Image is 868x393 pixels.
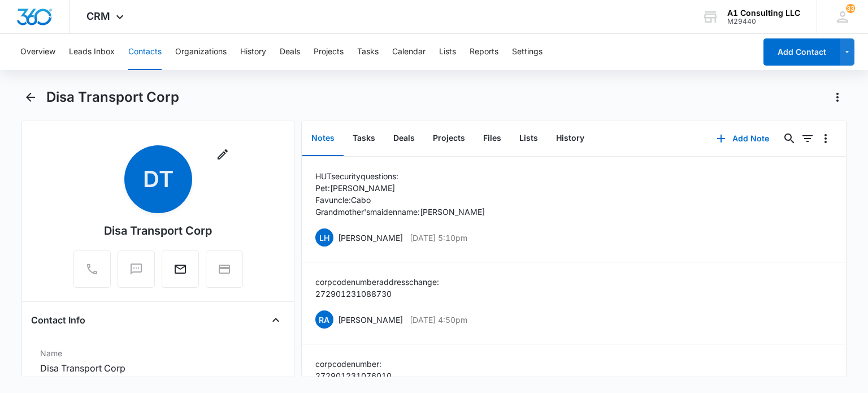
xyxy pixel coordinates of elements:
[512,34,542,70] button: Settings
[846,4,855,13] div: notifications count
[315,310,333,329] span: RA
[69,34,115,70] button: Leads Inbox
[40,361,275,375] dd: Disa Transport Corp
[780,129,798,148] button: Search...
[314,34,344,70] button: Projects
[315,288,439,300] p: 272 901 231 08873 0
[302,121,344,156] button: Notes
[338,232,403,244] p: [PERSON_NAME]
[798,129,817,148] button: Filters
[705,125,780,152] button: Add Note
[828,88,847,106] button: Actions
[510,121,547,156] button: Lists
[175,34,227,70] button: Organizations
[344,121,384,156] button: Tasks
[162,251,199,288] button: Email
[315,206,485,218] p: Grandmother's maiden name: [PERSON_NAME]
[267,311,285,329] button: Close
[124,145,192,213] span: DT
[240,34,266,70] button: History
[410,314,467,326] p: [DATE] 4:50pm
[104,222,212,239] div: Disa Transport Corp
[46,89,179,106] h1: Disa Transport Corp
[846,4,855,13] span: 33
[727,8,800,18] div: account name
[31,313,85,327] h4: Contact Info
[315,170,485,182] p: HUT security questions:
[315,194,485,206] p: Fav uncle: Cabo
[392,34,426,70] button: Calendar
[315,276,439,288] p: corp code number address change:
[817,129,835,148] button: Overflow Menu
[86,10,110,22] span: CRM
[470,34,498,70] button: Reports
[424,121,474,156] button: Projects
[162,268,199,278] a: Email
[128,34,162,70] button: Contacts
[315,358,392,370] p: corp code number:
[315,370,392,382] p: 272901231076010
[338,314,403,326] p: [PERSON_NAME]
[357,34,379,70] button: Tasks
[727,18,800,25] div: account id
[31,343,284,380] div: NameDisa Transport Corp
[474,121,510,156] button: Files
[315,182,485,194] p: Pet: [PERSON_NAME]
[763,38,840,66] button: Add Contact
[21,88,39,106] button: Back
[20,34,55,70] button: Overview
[547,121,593,156] button: History
[384,121,424,156] button: Deals
[280,34,300,70] button: Deals
[40,347,275,359] label: Name
[410,232,467,244] p: [DATE] 5:10pm
[439,34,456,70] button: Lists
[315,228,333,247] span: LH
